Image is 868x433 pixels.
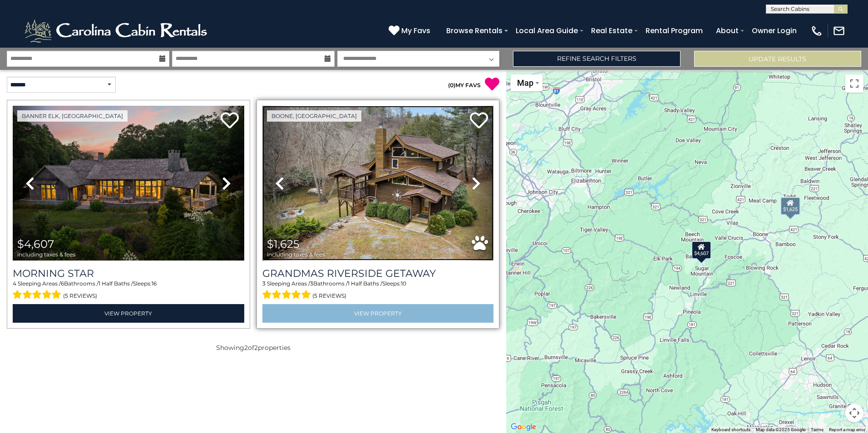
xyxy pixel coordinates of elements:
[641,23,707,39] a: Rental Program
[13,304,244,323] a: View Property
[310,280,313,287] span: 3
[401,25,430,36] span: My Favs
[747,23,801,39] a: Owner Login
[17,251,75,257] span: including taxes & fees
[267,251,325,257] span: including taxes & fees
[63,290,97,302] span: (5 reviews)
[448,82,455,89] span: ( )
[442,23,507,39] a: Browse Rentals
[221,111,239,131] a: Add to favorites
[267,237,300,251] span: $1,625
[99,280,133,287] span: 1 Half Baths /
[511,23,582,39] a: Local Area Guide
[13,106,244,261] img: thumbnail_163276265.jpeg
[7,343,499,352] p: Showing of properties
[348,280,382,287] span: 1 Half Baths /
[262,280,494,301] div: Sleeping Areas / Bathrooms / Sleeps:
[152,280,157,287] span: 16
[262,280,266,287] span: 3
[13,280,16,287] span: 4
[448,82,481,89] a: (0)MY FAVS
[262,267,494,280] a: Grandmas Riverside Getaway
[262,106,494,261] img: thumbnail_163365011.jpeg
[845,404,863,422] button: Map camera controls
[711,427,750,433] button: Keyboard shortcuts
[17,110,128,122] a: Banner Elk, [GEOGRAPHIC_DATA]
[267,110,361,122] a: Boone, [GEOGRAPHIC_DATA]
[508,421,538,433] a: Open this area in Google Maps (opens a new window)
[511,74,542,91] button: Change map style
[13,267,244,280] a: Morning Star
[312,290,346,302] span: (5 reviews)
[254,344,258,352] span: 2
[829,427,865,432] a: Report a map error
[470,111,488,131] a: Add to favorites
[508,421,538,433] img: Google
[513,51,680,67] a: Refine Search Filters
[17,237,54,251] span: $4,607
[450,82,454,89] span: 0
[23,17,211,44] img: White-1-2.png
[780,197,800,215] div: $1,625
[244,344,248,352] span: 2
[13,280,244,301] div: Sleeping Areas / Bathrooms / Sleeps:
[833,25,845,37] img: mail-regular-white.png
[262,304,494,323] a: View Property
[694,51,861,67] button: Update Results
[517,78,533,88] span: Map
[811,427,824,432] a: Terms (opens in new tab)
[587,23,637,39] a: Real Estate
[61,280,64,287] span: 6
[756,427,805,432] span: Map data ©2025 Google
[401,280,406,287] span: 10
[845,74,863,93] button: Toggle fullscreen view
[389,25,433,37] a: My Favs
[711,23,743,39] a: About
[691,241,711,259] div: $4,607
[810,25,823,37] img: phone-regular-white.png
